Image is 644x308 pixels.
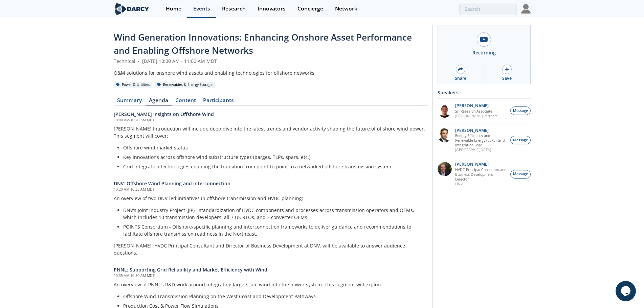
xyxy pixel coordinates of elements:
a: Agenda [146,98,172,106]
div: Home [166,6,181,11]
button: Message [510,136,531,144]
div: Network [335,6,357,11]
li: Offshore Wind Transmission Planning on the West Coast and Development Pathways [123,293,423,300]
p: HVDC Principal Consultant and Business Development Director [455,167,507,182]
h5: 10:20 AM - 10:35 AM MDT [114,187,428,192]
a: Recording [438,25,530,61]
a: Participants [200,98,238,106]
img: 26c34c91-05b5-44cd-9eb8-fbe8adb38672 [438,103,452,118]
p: Energy Efficiency and Renewable Energy (EERE) Grid Integration Lead [455,133,507,147]
div: Events [193,6,210,11]
h5: 10:00 AM - 10:20 AM MDT [114,118,428,123]
span: Wind Generation Innovations: Enhancing Onshore Asset Performance and Enabling Offshore Networks [114,31,412,56]
span: Message [513,108,528,114]
p: [PERSON_NAME] [455,103,497,108]
input: Advanced Search [460,3,516,15]
p: [GEOGRAPHIC_DATA] [455,147,507,152]
a: Summary [114,98,146,106]
button: Message [510,170,531,179]
div: Speakers [438,87,531,98]
div: Share [455,75,466,81]
p: [PERSON_NAME], HVDC Principal Consultant and Director of Business Development at DNV, will be ava... [114,242,428,256]
a: Content [172,98,200,106]
div: Save [502,75,512,81]
p: Sr. Research Associate [455,109,497,114]
h6: [PERSON_NAME] Insights on Offshore Wind [114,111,428,118]
div: O&M solutions for onshore wind assets and enabling technologies for offshore networks [114,69,428,76]
img: Profile [521,4,531,14]
div: Technical [DATE] 10:00 AM - 11:00 AM MDT [114,57,428,65]
li: Grid integration technologies enabling the transition from point-to-point to a networked offshore... [123,163,423,170]
p: [PERSON_NAME] Introduction will include deep dive into the latest trends and vendor activity shap... [114,125,428,139]
h6: DNV: Offshore Wind Planning and Interconnection [114,180,428,187]
p: [PERSON_NAME] [455,128,507,133]
p: DNV [455,182,507,186]
img: 76c95a87-c68e-4104-8137-f842964b9bbb [438,128,452,142]
h5: 10:35 AM - 10:50 AM MDT [114,273,428,279]
li: Offshore wind market status [123,144,423,151]
span: Message [513,171,528,177]
p: [PERSON_NAME] Partners [455,114,497,118]
span: Message [513,138,528,143]
h6: PNNL: Supporting Grid Reliability and Market Efficiency with Wind [114,266,428,273]
img: a7c90837-2c3a-4a26-86b5-b32fe3f4a414 [438,162,452,176]
li: Key innovations across offshore wind substructure types (barges, TLPs, spars, etc.) [123,153,423,161]
p: An overview of two DNV-led initiatives in offshore transmission and HVDC planning: [114,195,428,202]
img: logo-wide.svg [114,3,151,15]
button: Message [510,106,531,115]
p: [PERSON_NAME] [455,162,507,167]
div: Innovators [258,6,286,11]
li: POINTS Consortium - Offshore-specific planning and interconnection frameworks to deliver guidance... [123,223,423,237]
div: Research [222,6,246,11]
div: Recording [472,49,496,56]
div: Power & Utilities [114,82,153,88]
iframe: chat widget [616,281,637,301]
li: DNV's Joint Industry Project (JIP) - standardization of HVDC components and processes across tran... [123,207,423,221]
span: • [137,58,141,64]
div: Concierge [297,6,323,11]
p: An overview of PNNL’s R&D work around integrating large-scale wind into the power system. This se... [114,281,428,288]
div: Renewables & Energy Storage [155,82,215,88]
